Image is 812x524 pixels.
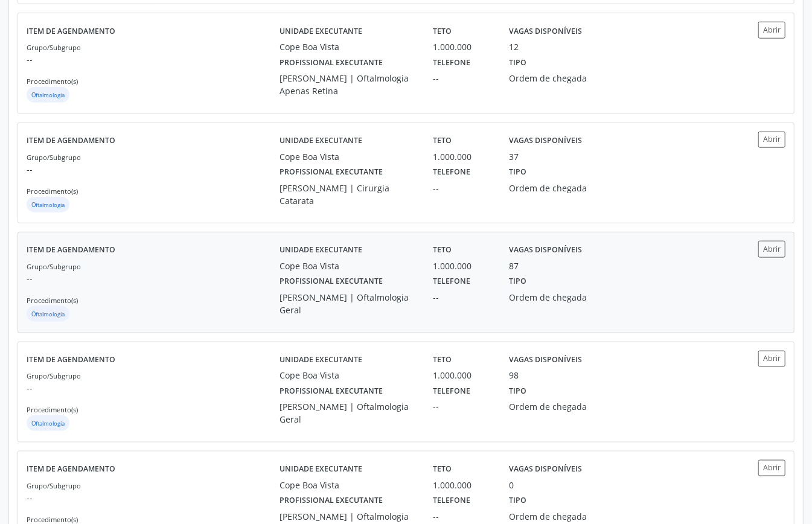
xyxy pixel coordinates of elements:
[27,351,115,369] label: Item de agendamento
[510,72,607,85] div: Ordem de chegada
[27,460,115,479] label: Item de agendamento
[433,460,452,479] label: Teto
[510,479,514,491] div: 0
[280,351,362,369] label: Unidade executante
[510,241,583,260] label: Vagas disponíveis
[27,272,280,285] p: --
[510,382,527,400] label: Tipo
[510,163,527,182] label: Tipo
[510,40,519,53] div: 12
[433,369,493,382] div: 1.000.000
[758,132,785,148] button: Abrir
[510,132,583,150] label: Vagas disponíveis
[27,371,81,380] small: Grupo/Subgrupo
[27,262,81,271] small: Grupo/Subgrupo
[510,53,527,72] label: Tipo
[27,296,78,305] small: Procedimento(s)
[433,241,452,260] label: Teto
[433,291,493,304] div: --
[280,291,416,316] div: [PERSON_NAME] | Oftalmologia Geral
[27,382,280,394] p: --
[27,43,81,52] small: Grupo/Subgrupo
[31,201,65,209] small: Oftalmologia
[27,53,280,66] p: --
[510,400,607,413] div: Ordem de chegada
[280,260,416,272] div: Cope Boa Vista
[27,132,115,150] label: Item de agendamento
[758,351,785,367] button: Abrir
[27,491,280,504] p: --
[280,479,416,491] div: Cope Boa Vista
[280,40,416,53] div: Cope Boa Vista
[433,182,493,194] div: --
[27,163,280,176] p: --
[27,22,115,40] label: Item de agendamento
[280,460,362,479] label: Unidade executante
[27,481,81,490] small: Grupo/Subgrupo
[758,241,785,257] button: Abrir
[433,22,452,40] label: Teto
[758,460,785,476] button: Abrir
[510,369,519,382] div: 98
[31,310,65,318] small: Oftalmologia
[27,241,115,260] label: Item de agendamento
[280,491,383,510] label: Profissional executante
[510,351,583,369] label: Vagas disponíveis
[27,515,78,524] small: Procedimento(s)
[433,132,452,150] label: Teto
[27,153,81,162] small: Grupo/Subgrupo
[510,182,607,194] div: Ordem de chegada
[433,72,493,85] div: --
[280,241,362,260] label: Unidade executante
[510,460,583,479] label: Vagas disponíveis
[510,22,583,40] label: Vagas disponíveis
[433,272,470,291] label: Telefone
[280,163,383,182] label: Profissional executante
[31,91,65,99] small: Oftalmologia
[280,182,416,207] div: [PERSON_NAME] | Cirurgia Catarata
[31,420,65,427] small: Oftalmologia
[433,163,470,182] label: Telefone
[510,510,607,523] div: Ordem de chegada
[27,405,78,414] small: Procedimento(s)
[433,53,470,72] label: Telefone
[280,382,383,400] label: Profissional executante
[280,150,416,163] div: Cope Boa Vista
[433,260,493,272] div: 1.000.000
[433,40,493,53] div: 1.000.000
[510,291,607,304] div: Ordem de chegada
[758,22,785,38] button: Abrir
[280,72,416,97] div: [PERSON_NAME] | Oftalmologia Apenas Retina
[510,491,527,510] label: Tipo
[27,77,78,86] small: Procedimento(s)
[433,382,470,400] label: Telefone
[280,22,362,40] label: Unidade executante
[510,260,519,272] div: 87
[510,272,527,291] label: Tipo
[280,369,416,382] div: Cope Boa Vista
[280,132,362,150] label: Unidade executante
[27,187,78,196] small: Procedimento(s)
[433,510,493,523] div: --
[433,479,493,491] div: 1.000.000
[280,53,383,72] label: Profissional executante
[433,400,493,413] div: --
[433,351,452,369] label: Teto
[280,272,383,291] label: Profissional executante
[433,150,493,163] div: 1.000.000
[510,150,519,163] div: 37
[280,400,416,426] div: [PERSON_NAME] | Oftalmologia Geral
[433,491,470,510] label: Telefone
